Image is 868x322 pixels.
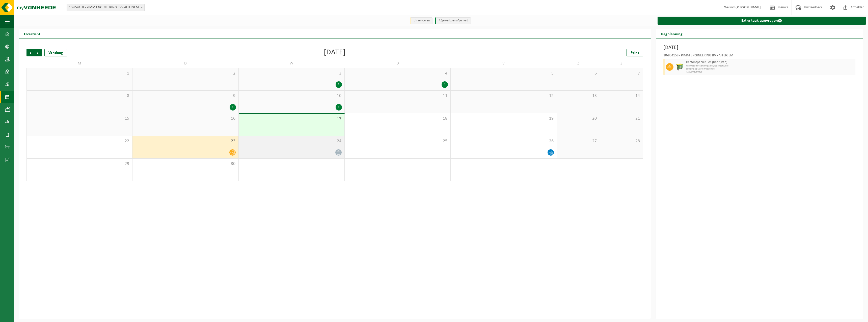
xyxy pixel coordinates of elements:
[324,49,346,56] div: [DATE]
[241,71,342,76] span: 3
[603,93,640,99] span: 14
[686,67,854,70] span: Lediging op vaste frequentie
[663,44,855,51] h3: [DATE]
[453,93,554,99] span: 12
[559,116,597,121] span: 20
[627,49,643,56] a: Print
[686,60,854,64] span: Karton/papier, los (bedrijven)
[29,93,130,99] span: 8
[686,64,854,67] span: WB-0660-HP karton/papier, los (bedrijven)
[453,138,554,144] span: 26
[29,116,130,121] span: 15
[663,54,855,59] div: 10-854158 - PIMM ENGINEERING BV - AFFLIGEM
[736,6,761,9] strong: [PERSON_NAME]
[132,59,238,68] td: D
[686,70,854,74] span: T250002060495
[347,116,448,121] span: 18
[451,59,557,68] td: V
[631,51,639,55] span: Print
[603,138,640,144] span: 28
[44,49,67,56] div: Vandaag
[559,93,597,99] span: 13
[442,81,448,88] div: 1
[26,59,132,68] td: M
[345,59,451,68] td: D
[230,104,236,111] div: 1
[658,17,866,25] a: Extra taak aanvragen
[241,93,342,99] span: 10
[453,116,554,121] span: 19
[557,59,600,68] td: Z
[410,17,432,24] li: Uit te voeren
[347,71,448,76] span: 4
[336,81,342,88] div: 1
[435,17,471,24] li: Afgewerkt en afgemeld
[29,138,130,144] span: 22
[656,29,688,39] h2: Dagplanning
[347,93,448,99] span: 11
[135,71,236,76] span: 2
[347,138,448,144] span: 25
[67,4,145,11] span: 10-854158 - PIMM ENGINEERING BV - AFFLIGEM
[603,116,640,121] span: 21
[453,71,554,76] span: 5
[676,63,684,71] img: WB-0660-HPE-GN-50
[135,116,236,121] span: 16
[603,71,640,76] span: 7
[29,71,130,76] span: 1
[67,4,144,11] span: 10-854158 - PIMM ENGINEERING BV - AFFLIGEM
[34,49,42,56] span: Volgende
[19,29,45,39] h2: Overzicht
[135,138,236,144] span: 23
[241,116,342,122] span: 17
[600,59,643,68] td: Z
[135,161,236,167] span: 30
[239,59,345,68] td: W
[559,71,597,76] span: 6
[241,138,342,144] span: 24
[336,104,342,111] div: 1
[29,161,130,167] span: 29
[135,93,236,99] span: 9
[26,49,34,56] span: Vorige
[559,138,597,144] span: 27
